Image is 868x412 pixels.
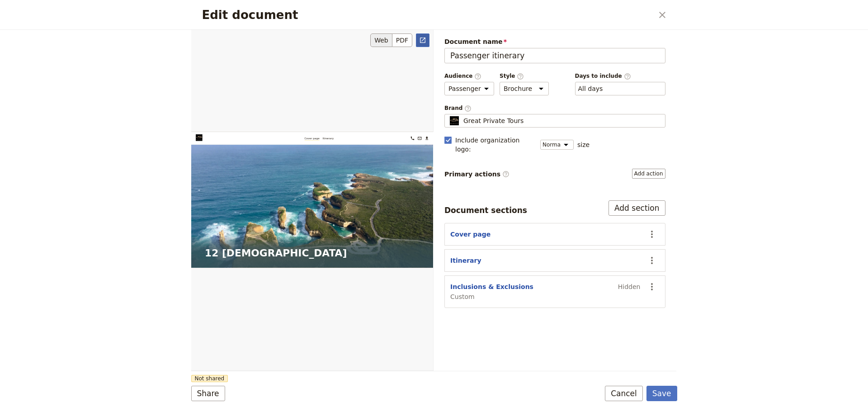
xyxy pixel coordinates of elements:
span: ​ [624,73,631,79]
span: ​ [517,73,524,79]
img: Great Private Tours logo [11,5,90,21]
span: Include organization logo : [455,136,535,154]
button: Actions [644,279,660,294]
select: size [540,140,574,150]
a: +61 430 279 438 [522,7,537,23]
span: Audience [444,72,494,80]
button: Cover page [450,230,491,239]
a: Cover page [271,9,307,21]
button: Share [191,386,225,401]
button: Cancel [605,386,643,401]
span: ​ [464,105,472,111]
span: ​ [502,170,509,178]
a: Itinerary [314,9,341,21]
button: Actions [644,227,660,242]
span: Document name [444,37,665,46]
span: Brand [444,104,665,112]
img: Profile [448,116,460,125]
span: Great Private Tours [463,116,524,125]
button: Save [646,386,677,401]
h2: Edit document [202,8,653,22]
input: Document name [444,48,665,63]
span: Not shared [191,375,228,382]
button: Close dialog [655,7,670,23]
span: Primary actions [444,170,509,179]
button: PDF [392,33,412,47]
button: Itinerary [450,256,481,265]
button: Days to include​Clear input [578,84,603,93]
button: Actions [644,253,660,268]
a: bookings@greatprivatetours.com.au [539,7,554,23]
button: Web [370,33,392,47]
button: Download pdf [556,7,571,23]
a: Open full preview [416,33,429,47]
select: Style​ [500,82,549,95]
h1: 12 [DEMOGRAPHIC_DATA] [33,277,373,302]
span: Custom [450,292,533,301]
button: Inclusions & Exclusions [450,282,533,291]
div: Document sections [444,205,527,216]
select: Audience​ [444,82,494,95]
span: Style [500,72,549,80]
span: ​ [474,73,481,79]
span: size [577,140,590,149]
button: Primary actions​ [632,169,665,179]
button: Add section [609,200,665,216]
span: Hidden [618,282,641,291]
span: Days to include [575,72,665,80]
